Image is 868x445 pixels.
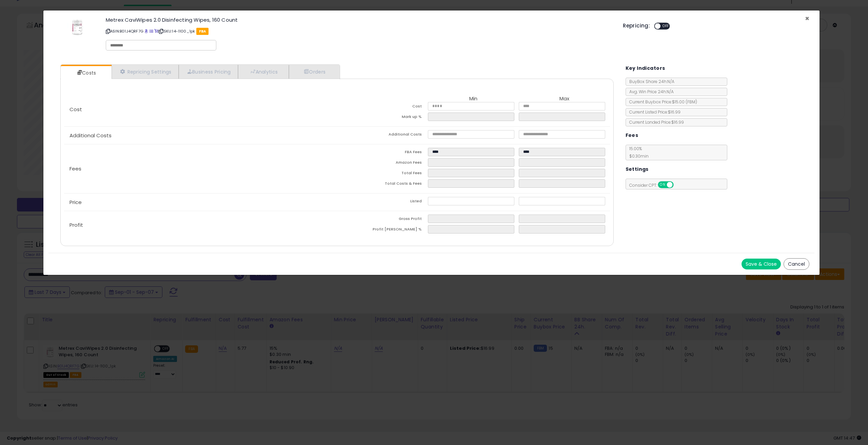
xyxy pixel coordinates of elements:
[658,182,667,188] span: ON
[67,17,87,38] img: 31upYAcTaBL._SL60_.jpg
[428,96,519,102] th: Min
[238,65,289,79] a: Analytics
[289,65,339,79] a: Orders
[337,113,428,123] td: Mark up %
[337,158,428,169] td: Amazon Fees
[672,99,697,105] span: $15.00
[742,259,781,269] button: Save & Close
[626,89,674,95] span: Avg. Win Price 24h: N/A
[626,146,649,159] span: 15.00 %
[337,225,428,236] td: Profit [PERSON_NAME] %
[61,66,111,80] a: Costs
[660,23,671,29] span: OFF
[686,99,697,105] span: ( FBM )
[337,169,428,179] td: Total Fees
[150,28,153,34] a: All offer listings
[64,200,337,205] p: Price
[672,182,683,188] span: OFF
[626,182,683,188] span: Consider CPT:
[337,215,428,225] td: Gross Profit
[337,179,428,190] td: Total Costs & Fees
[626,153,649,159] span: $0.30 min
[64,166,337,171] p: Fees
[154,28,158,34] a: Your listing only
[626,79,674,84] span: BuyBox Share 24h: N/A
[626,131,638,140] h5: Fees
[626,119,684,125] span: Current Landed Price: $16.99
[805,14,809,23] span: ×
[519,96,610,102] th: Max
[784,258,809,270] button: Cancel
[106,17,613,22] h3: Metrex CaviWipes 2.0 Disinfecting Wipes, 160 Count
[106,26,613,37] p: ASIN: B01J4QRF7G | SKU: 14-1100_1pk
[337,130,428,141] td: Additional Costs
[626,99,697,105] span: Current Buybox Price:
[337,197,428,207] td: Listed
[64,107,337,112] p: Cost
[626,64,665,73] h5: Key Indicators
[64,222,337,228] p: Profit
[144,28,148,34] a: BuyBox page
[112,65,179,79] a: Repricing Settings
[623,23,650,28] h5: Repricing:
[626,165,649,174] h5: Settings
[337,148,428,158] td: FBA Fees
[64,133,337,138] p: Additional Costs
[337,102,428,113] td: Cost
[626,109,680,115] span: Current Listed Price: $16.99
[179,65,238,79] a: Business Pricing
[196,28,209,35] span: FBA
